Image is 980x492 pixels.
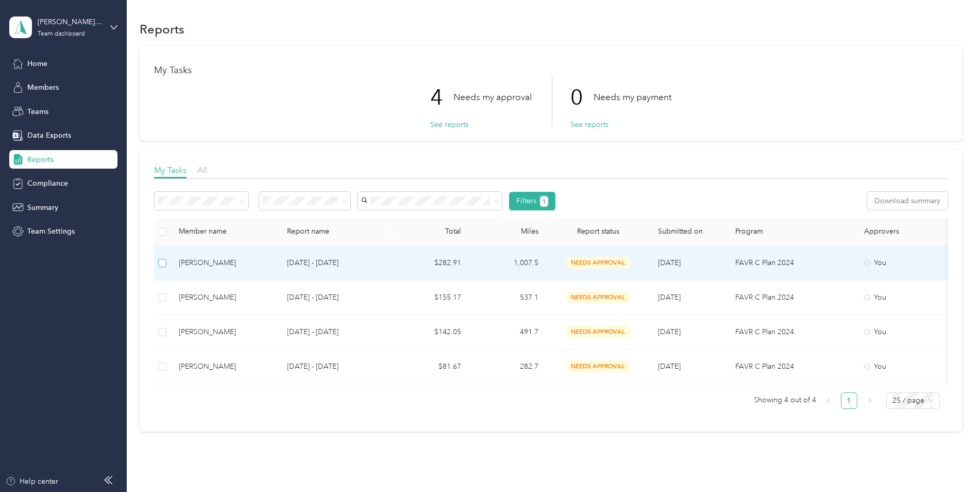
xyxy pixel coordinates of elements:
td: $142.05 [392,315,469,350]
td: $81.67 [392,350,469,384]
th: Program [727,218,856,246]
span: Showing 4 out of 4 [754,392,816,408]
div: [PERSON_NAME] [179,292,271,303]
td: FAVR C Plan 2024 [727,315,856,350]
th: Submitted on [650,218,727,246]
td: FAVR C Plan 2024 [727,246,856,281]
h1: Reports [140,24,184,35]
li: Previous Page [820,392,837,409]
th: Member name [171,218,279,246]
div: [PERSON_NAME] [179,361,271,372]
span: needs approval [566,291,631,303]
td: FAVR C Plan 2024 [727,350,856,384]
div: You [864,257,951,269]
div: [PERSON_NAME][EMAIL_ADDRESS][PERSON_NAME][DOMAIN_NAME] [38,17,102,27]
button: left [820,392,837,409]
div: [PERSON_NAME] [179,326,271,338]
div: Member name [179,227,271,236]
div: Miles [478,227,538,236]
td: FAVR C Plan 2024 [727,281,856,315]
button: See reports [570,119,609,130]
p: 0 [570,76,594,119]
iframe: Everlance-gr Chat Button Frame [922,434,980,492]
button: See reports [430,119,468,130]
span: Compliance [27,178,68,189]
div: [PERSON_NAME] [179,257,271,269]
span: [DATE] [658,258,681,267]
button: right [861,392,878,409]
span: Summary [27,202,58,213]
span: [DATE] [658,362,681,371]
td: $282.91 [392,246,469,281]
span: My Tasks [154,165,187,175]
a: 1 [841,393,857,408]
span: 1 [543,197,546,206]
p: FAVR C Plan 2024 [735,326,848,338]
p: [DATE] - [DATE] [287,292,384,303]
th: Report name [279,218,392,246]
p: FAVR C Plan 2024 [735,292,848,303]
span: Report status [555,227,641,236]
div: You [864,292,951,303]
button: Download summary [867,192,948,210]
span: All [197,165,207,175]
span: Data Exports [27,130,71,141]
div: You [864,326,951,338]
p: FAVR C Plan 2024 [735,257,848,269]
span: [DATE] [658,327,681,336]
p: Needs my approval [453,91,532,104]
span: right [867,398,873,404]
p: [DATE] - [DATE] [287,326,384,338]
span: Reports [27,154,54,165]
span: 25 / page [892,393,934,408]
p: Needs my payment [594,91,671,104]
td: 282.7 [469,350,547,384]
span: Home [27,58,47,69]
p: [DATE] - [DATE] [287,257,384,269]
td: 537.1 [469,281,547,315]
p: [DATE] - [DATE] [287,361,384,372]
td: 1,007.5 [469,246,547,281]
span: Teams [27,106,48,117]
span: left [825,398,832,404]
span: Team Settings [27,226,75,237]
div: Total [400,227,461,236]
button: 1 [540,196,549,207]
th: Approvers [856,218,959,246]
span: needs approval [566,360,631,372]
td: $155.17 [392,281,469,315]
button: Filters1 [509,192,556,210]
h1: My Tasks [154,65,948,76]
p: FAVR C Plan 2024 [735,361,848,372]
span: needs approval [566,326,631,338]
button: Help center [6,476,58,487]
li: 1 [841,392,857,409]
span: needs approval [566,257,631,269]
p: 4 [430,76,453,119]
span: Members [27,82,59,93]
li: Next Page [861,392,878,409]
div: Team dashboard [38,31,85,37]
span: [DATE] [658,293,681,302]
td: 491.7 [469,315,547,350]
div: Page Size [886,392,940,409]
div: You [864,361,951,372]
